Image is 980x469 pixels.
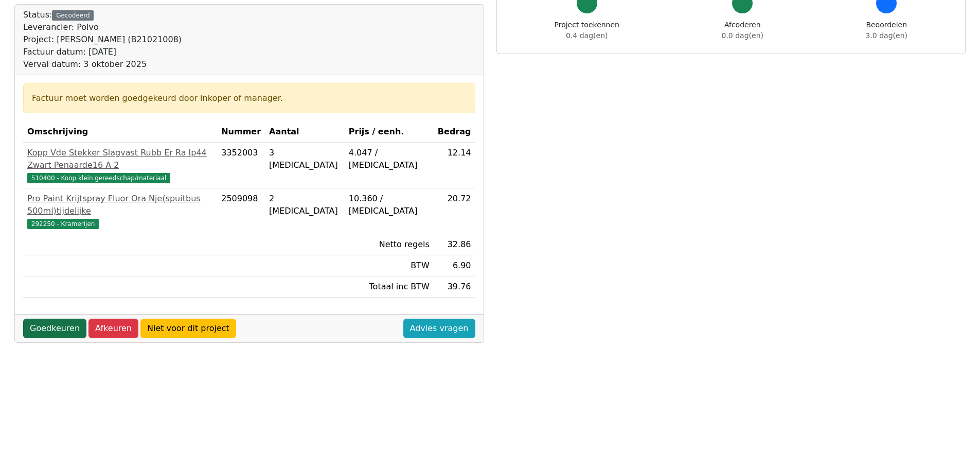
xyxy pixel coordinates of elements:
[345,276,434,298] td: Totaal inc BTW
[23,21,182,33] div: Leverancier: Polvo
[23,33,182,46] div: Project: [PERSON_NAME] (B21021008)
[27,193,213,230] a: Pro Paint Krijtspray Fluor Ora Nje(spuitbus 500ml)tijdelijke292250 - Kramerijen
[23,58,182,71] div: Verval datum: 3 oktober 2025
[88,319,138,338] a: Afkeuren
[434,143,475,188] td: 12.14
[345,234,434,255] td: Netto regels
[555,20,619,41] div: Project toekennen
[23,46,182,58] div: Factuur datum: [DATE]
[52,10,94,21] div: Gecodeerd
[345,121,434,143] th: Prijs / eenh.
[217,188,265,234] td: 2509098
[434,121,475,143] th: Bedrag
[345,255,434,276] td: BTW
[27,173,170,183] span: 510400 - Koop klein gereedschap/materiaal
[434,188,475,234] td: 20.72
[269,193,341,217] div: 2 [MEDICAL_DATA]
[269,147,341,171] div: 3 [MEDICAL_DATA]
[434,255,475,276] td: 6.90
[217,121,265,143] th: Nummer
[27,193,213,217] div: Pro Paint Krijtspray Fluor Ora Nje(spuitbus 500ml)tijdelijke
[866,31,907,40] span: 3.0 dag(en)
[27,219,99,229] span: 292250 - Kramerijen
[265,121,345,143] th: Aantal
[23,319,86,338] a: Goedkeuren
[722,31,763,40] span: 0.0 dag(en)
[434,234,475,255] td: 32.86
[217,143,265,188] td: 3352003
[32,92,467,105] div: Factuur moet worden goedgekeurd door inkoper of manager.
[566,31,608,40] span: 0.4 dag(en)
[403,319,475,338] a: Advies vragen
[27,147,213,184] a: Kopp Vde Stekker Slagvast Rubb Er Ra Ip44 Zwart Penaarde16 A 2510400 - Koop klein gereedschap/mat...
[722,20,763,41] div: Afcoderen
[866,20,907,41] div: Beoordelen
[23,121,217,143] th: Omschrijving
[27,147,213,171] div: Kopp Vde Stekker Slagvast Rubb Er Ra Ip44 Zwart Penaarde16 A 2
[434,276,475,298] td: 39.76
[23,9,182,71] div: Status:
[349,147,430,171] div: 4.047 / [MEDICAL_DATA]
[349,193,430,217] div: 10.360 / [MEDICAL_DATA]
[140,319,236,338] a: Niet voor dit project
